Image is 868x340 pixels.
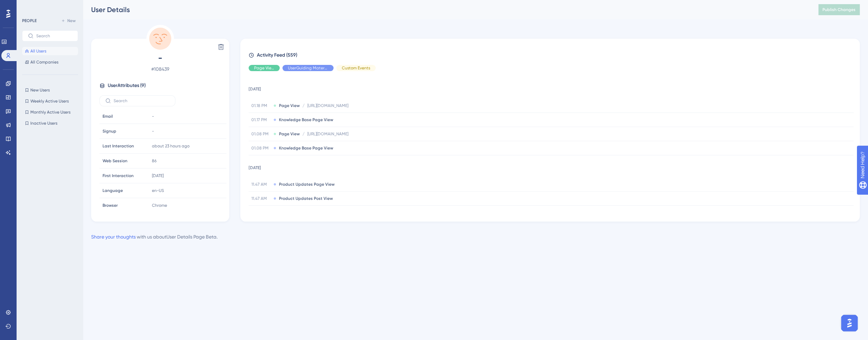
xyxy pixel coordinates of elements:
[302,131,305,137] span: /
[249,77,853,99] td: [DATE]
[302,103,305,108] span: /
[67,18,76,23] span: New
[99,52,221,64] span: -
[257,51,297,59] span: Activity Feed (559)
[288,65,328,71] span: UserGuiding Material
[30,48,46,54] span: All Users
[839,313,860,333] iframe: UserGuiding AI Assistant Launcher
[30,120,57,126] span: Inactive Users
[249,155,853,177] td: [DATE]
[99,65,221,73] span: # 108439
[59,17,78,25] button: New
[152,144,190,148] time: about 23 hours ago
[22,119,78,127] button: Inactive Users
[22,58,78,66] button: All Companies
[152,203,167,208] span: Chrome
[103,114,113,119] span: Email
[30,59,58,65] span: All Companies
[307,131,348,137] span: [URL][DOMAIN_NAME]
[30,87,50,93] span: New Users
[251,182,271,187] span: 11.47 AM
[251,196,271,201] span: 11.47 AM
[152,158,156,164] span: 86
[251,131,271,137] span: 01.08 PM
[279,145,333,151] span: Knowledge Base Page View
[91,233,218,241] div: with us about User Details Page Beta .
[114,98,170,103] input: Search
[30,109,70,115] span: Monthly Active Users
[30,98,69,104] span: Weekly Active Users
[103,158,127,164] span: Web Session
[249,206,853,228] td: [DATE]
[307,103,348,108] span: [URL][DOMAIN_NAME]
[818,4,860,15] button: Publish Changes
[103,188,123,193] span: Language
[91,5,801,14] div: User Details
[108,81,146,90] span: User Attributes ( 9 )
[22,47,78,55] button: All Users
[251,117,271,123] span: 01.17 PM
[103,143,134,149] span: Last Interaction
[152,114,154,119] span: -
[103,203,118,208] span: Browser
[254,65,274,71] span: Page View
[251,103,271,108] span: 01.18 PM
[279,131,300,137] span: Page View
[251,145,271,151] span: 01.08 PM
[152,128,154,134] span: -
[342,65,370,71] span: Custom Events
[103,173,134,178] span: First Interaction
[103,128,116,134] span: Signup
[279,117,333,123] span: Knowledge Base Page View
[16,2,43,10] span: Need Help?
[822,7,856,12] span: Publish Changes
[22,108,78,116] button: Monthly Active Users
[22,86,78,94] button: New Users
[36,33,72,38] input: Search
[22,18,37,23] div: PEOPLE
[279,196,333,201] span: Product Updates Post View
[22,97,78,105] button: Weekly Active Users
[91,234,136,240] a: Share your thoughts
[152,188,164,193] span: en-US
[279,182,335,187] span: Product Updates Page View
[279,103,300,108] span: Page View
[152,173,164,178] time: [DATE]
